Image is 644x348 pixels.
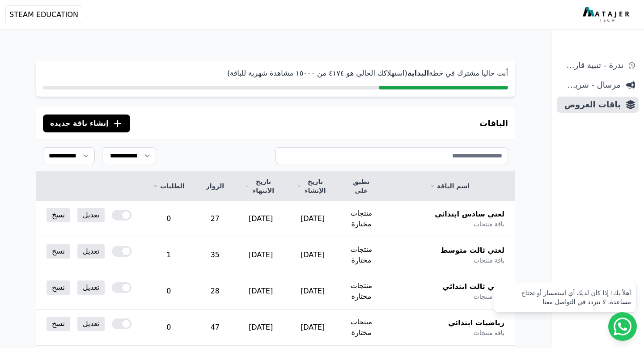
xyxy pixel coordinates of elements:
td: [DATE] [287,273,339,310]
td: [DATE] [235,310,287,346]
a: اسم الباقة [395,182,504,191]
td: منتجات مختارة [339,201,384,237]
td: [DATE] [287,237,339,273]
td: 0 [142,310,195,346]
td: 0 [142,273,195,310]
a: تعديل [77,244,105,259]
div: أهلاً بك! إذا كان لديك أي استفسار أو تحتاج مساعدة، لا تتردد في التواصل معنا [500,289,631,306]
td: 1 [142,237,195,273]
button: STEAM EDUCATION [5,5,82,24]
td: منتجات مختارة [339,237,384,273]
a: تعديل [77,317,105,331]
span: ندرة - تنبية قارب علي النفاذ [560,59,623,72]
a: تعديل [77,280,105,295]
td: 0 [142,201,195,237]
span: مرسال - شريط دعاية [560,79,621,91]
td: منتجات مختارة [339,310,384,346]
span: باقة منتجات [474,328,504,337]
td: [DATE] [235,237,287,273]
td: [DATE] [287,310,339,346]
td: [DATE] [287,201,339,237]
td: [DATE] [235,201,287,237]
a: نسخ [47,208,70,222]
span: باقات العروض [560,98,621,111]
a: نسخ [47,317,70,331]
td: 27 [195,201,235,237]
th: الزوار [195,172,235,201]
h3: الباقات [479,117,508,130]
a: تاريخ الانتهاء [246,177,276,195]
span: لغتي ثالث متوسط [441,245,504,256]
button: إنشاء باقة جديدة [43,115,130,132]
span: لغتي ثالث ابتدائي [442,281,504,292]
span: STEAM EDUCATION [9,9,78,20]
span: باقة منتجات [474,256,504,265]
span: رياضيات ابتدائي [448,318,504,328]
img: MatajerTech Logo [583,7,631,23]
a: نسخ [47,244,70,259]
th: تطبق على [339,172,384,201]
td: [DATE] [235,273,287,310]
a: تعديل [77,208,105,222]
span: باقة منتجات [474,220,504,229]
td: 35 [195,237,235,273]
span: إنشاء باقة جديدة [50,118,109,129]
span: باقة منتجات [474,292,504,301]
strong: البداية [407,69,429,77]
a: تاريخ الإنشاء [297,177,328,195]
a: نسخ [47,280,70,295]
td: منتجات مختارة [339,273,384,310]
a: الطلبات [153,182,184,191]
p: أنت حاليا مشترك في خطة (استهلاكك الحالي هو ٤١٧٤ من ١٥۰۰۰ مشاهدة شهرية للباقة) [43,68,508,79]
td: 47 [195,310,235,346]
span: لغتي سادس ابتدائي [435,209,504,220]
td: 28 [195,273,235,310]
